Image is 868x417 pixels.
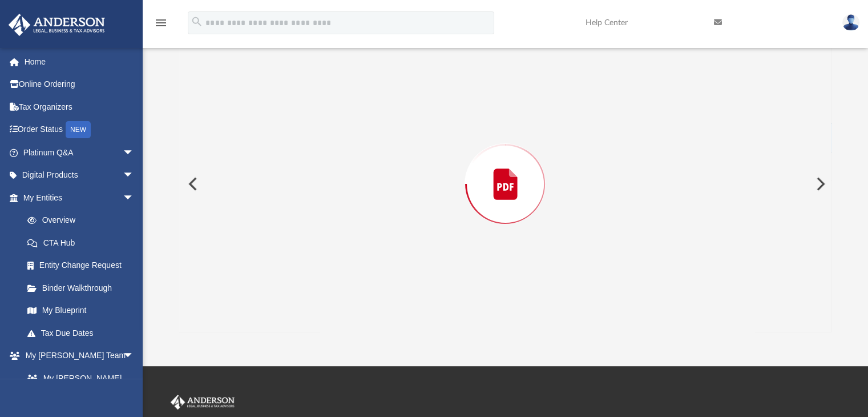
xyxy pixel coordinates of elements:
[5,14,108,36] img: Anderson Advisors Platinum Portal
[8,344,146,367] a: My [PERSON_NAME] Teamarrow_drop_down
[16,322,151,344] a: Tax Due Dates
[8,73,151,96] a: Online Ordering
[123,141,146,165] span: arrow_drop_down
[16,231,151,254] a: CTA Hub
[123,186,146,210] span: arrow_drop_down
[16,209,151,232] a: Overview
[154,16,168,30] i: menu
[807,168,832,200] button: Next File
[168,395,237,410] img: Anderson Advisors Platinum Portal
[154,22,168,30] a: menu
[66,121,91,138] div: NEW
[8,118,151,142] a: Order StatusNEW
[16,299,146,322] a: My Blueprint
[179,168,204,200] button: Previous File
[842,14,859,31] img: User Pic
[8,186,151,209] a: My Entitiesarrow_drop_down
[123,164,146,187] span: arrow_drop_down
[8,141,151,164] a: Platinum Q&Aarrow_drop_down
[16,254,151,277] a: Entity Change Request
[191,15,203,28] i: search
[16,276,151,299] a: Binder Walkthrough
[8,164,151,187] a: Digital Productsarrow_drop_down
[179,7,832,332] div: Preview
[8,50,151,73] a: Home
[123,344,146,368] span: arrow_drop_down
[8,95,151,118] a: Tax Organizers
[16,367,140,403] a: My [PERSON_NAME] Team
